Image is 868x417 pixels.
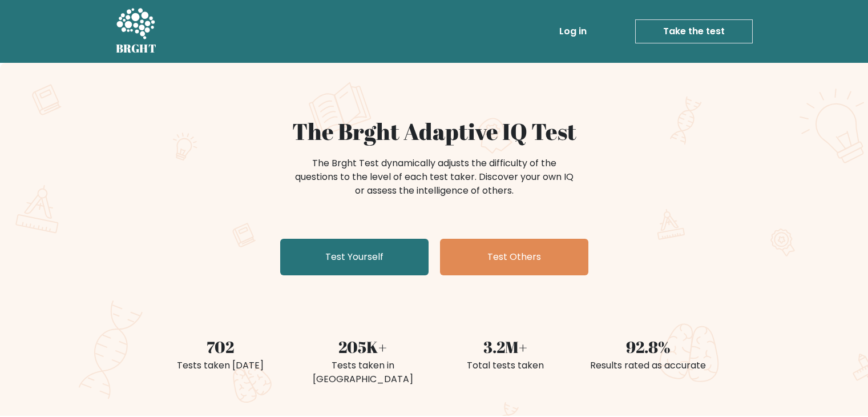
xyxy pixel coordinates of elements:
[440,239,588,275] a: Test Others
[584,359,713,372] div: Results rated as accurate
[555,20,591,43] a: Log in
[298,359,427,386] div: Tests taken in [GEOGRAPHIC_DATA]
[156,359,285,372] div: Tests taken [DATE]
[156,118,713,145] h1: The Brght Adaptive IQ Test
[584,335,713,359] div: 92.8%
[116,5,157,58] a: BRGHT
[116,42,157,55] h5: BRGHT
[156,335,285,359] div: 702
[292,157,577,198] div: The Brght Test dynamically adjusts the difficulty of the questions to the level of each test take...
[298,335,427,359] div: 205K+
[441,335,570,359] div: 3.2M+
[441,359,570,372] div: Total tests taken
[280,239,429,275] a: Test Yourself
[635,19,753,43] a: Take the test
